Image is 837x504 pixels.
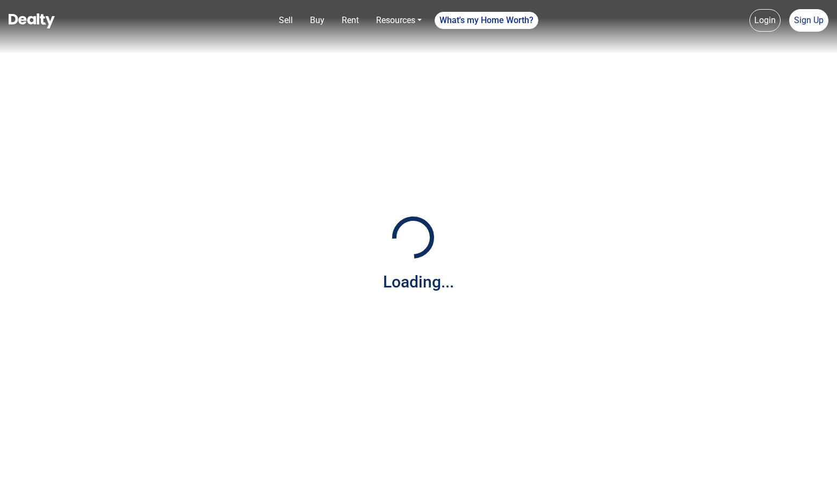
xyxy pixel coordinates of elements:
[372,10,426,31] a: Resources
[383,270,454,294] div: Loading...
[9,13,55,28] img: Dealty - Buy, Sell & Rent Homes
[306,10,329,31] a: Buy
[386,211,440,264] img: Loading
[749,9,781,32] a: Login
[337,10,363,31] a: Rent
[789,9,828,32] a: Sign Up
[435,12,538,29] a: What's my Home Worth?
[5,472,38,504] iframe: BigID CMP Widget
[275,10,297,31] a: Sell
